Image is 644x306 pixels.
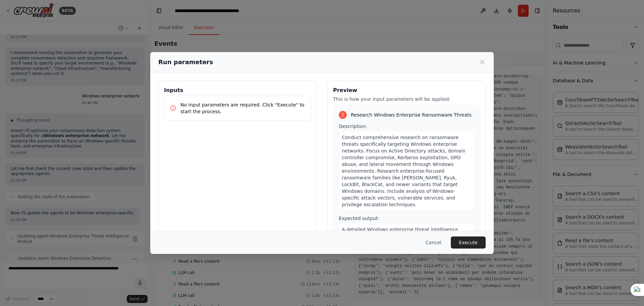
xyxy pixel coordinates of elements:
span: Expected output: [339,216,379,221]
h2: Run parameters [158,57,213,67]
h3: Inputs [164,86,311,94]
p: This is how your input parameters will be applied: [333,96,480,102]
span: Description: [339,124,367,129]
button: Execute [451,236,486,249]
span: Conduct comprehensive research on ransomware threats specifically targeting Windows enterprise ne... [342,135,466,207]
p: No input parameters are required. Click "Execute" to start the process. [180,101,305,115]
button: Cancel [420,236,447,249]
span: Research Windows Enterprise Ransomware Threats [351,112,472,118]
span: A detailed Windows enterprise threat intelligence report in markdown format containing: 1) Top 10... [342,227,470,306]
div: 1 [339,111,347,119]
h3: Preview [333,86,480,94]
